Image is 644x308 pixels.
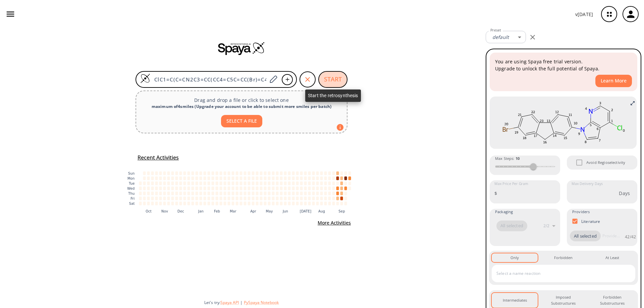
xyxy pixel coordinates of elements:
div: Intermediates [503,297,527,303]
div: Imposed Substructures [546,294,581,307]
text: Nov [161,209,168,213]
img: Spaya logo [218,42,265,55]
span: Providers [572,209,590,215]
span: All selected [570,233,601,240]
p: Days [619,190,630,197]
button: START [318,71,347,88]
text: Dec [177,209,184,213]
input: Provider name [601,231,622,241]
span: | [239,300,244,305]
div: Only [511,255,519,261]
strong: 10 [516,156,520,161]
svg: ClC1=C(C=CN2C3=CC(CC4=C5C=CC(Br)=C4)=C5C=C3)C2=NC=C1 [495,99,632,146]
div: Forbidden Substructures [595,294,630,307]
em: default [492,34,509,40]
svg: Full screen [630,101,635,106]
button: SELECT A FILE [221,115,262,127]
span: Max Steps : [495,156,520,162]
button: Spaya API [220,300,239,305]
div: At Least [605,255,619,261]
button: PySpaya Notebook [244,300,279,305]
text: Aug [318,209,325,213]
text: Sat [129,202,135,205]
button: Imposed Substructures [540,293,586,308]
button: Recent Activities [135,152,181,163]
button: Forbidden Substructures [589,293,635,308]
p: Literature [581,219,600,224]
div: Forbidden [554,255,573,261]
g: x-axis tick label [146,209,345,213]
input: Select a name reaction [495,268,622,279]
input: Enter SMILES [150,76,267,83]
label: Max Delivery Days [572,181,603,186]
div: maximum of 4 smiles ( Upgrade your account to be able to submit more smiles per batch ) [142,104,341,110]
text: Thu [128,192,135,195]
button: More Activities [315,217,354,229]
button: Learn More [595,75,632,87]
label: Preset [490,28,501,33]
div: Let's try: [204,300,480,305]
p: v [DATE] [575,11,593,18]
text: Wed [127,187,135,190]
text: Fri [130,197,135,200]
text: Sun [128,172,135,175]
span: Packaging [495,209,513,215]
text: Jun [282,209,288,213]
g: y-axis tick label [127,172,135,205]
div: Start the retrosynthesis [305,89,361,102]
p: 2 / 2 [543,223,549,229]
text: Tue [128,182,135,185]
label: Max Price Per Gram [494,181,528,186]
text: Mon [127,177,135,180]
span: Avoid Regioselectivity [586,160,625,166]
text: Apr [250,209,256,213]
text: May [266,209,273,213]
text: [DATE] [300,209,312,213]
img: Logo Spaya [140,73,150,83]
g: cell [139,171,351,205]
text: Sep [338,209,345,213]
button: Intermediates [492,293,538,308]
button: Only [492,253,538,262]
h5: Recent Activities [138,154,179,161]
p: You are using Spaya free trial version. Upgrade to unlock the full potential of Spaya. [495,58,632,72]
p: 42 / 42 [625,234,636,240]
text: Oct [146,209,152,213]
button: Forbidden [540,253,586,262]
span: All selected [496,223,527,229]
text: Feb [214,209,220,213]
text: Mar [230,209,236,213]
text: Jan [198,209,204,213]
p: Drag and drop a file or click to select one [142,97,341,104]
p: $ [494,190,497,197]
button: At Least [589,253,635,262]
